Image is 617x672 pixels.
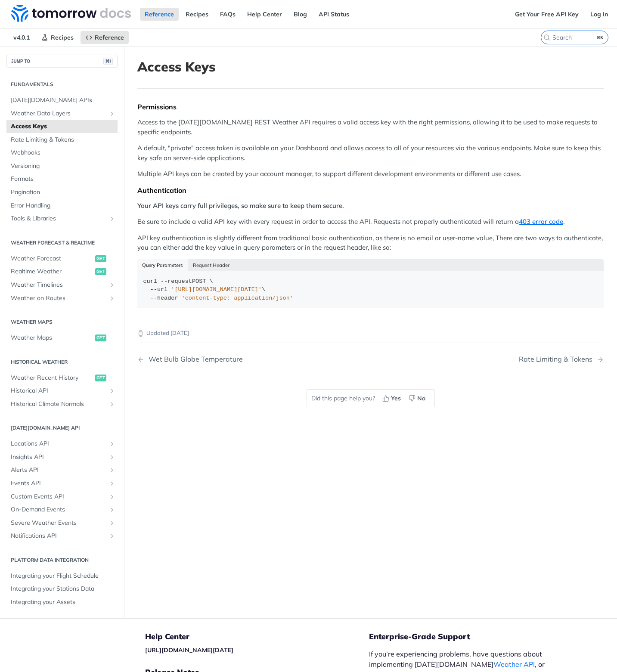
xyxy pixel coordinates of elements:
div: Authentication [137,186,604,195]
span: Severe Weather Events [11,519,106,527]
span: No [417,394,425,403]
span: Weather Data Layers [11,109,106,118]
a: 403 error code [519,217,563,226]
a: Reference [140,8,179,21]
a: Get Your Free API Key [510,8,583,21]
span: get [95,375,106,381]
h2: [DATE][DOMAIN_NAME] API [6,424,118,432]
span: v4.0.1 [9,31,34,44]
span: Integrating your Assets [11,598,115,607]
span: Historical Climate Normals [11,400,106,409]
button: Show subpages for Locations API [109,440,115,447]
span: Realtime Weather [11,267,93,276]
a: Blog [289,8,312,21]
a: Recipes [181,8,213,21]
a: Integrating your Assets [6,596,118,609]
button: Show subpages for Insights API [109,454,115,461]
span: On-Demand Events [11,505,106,514]
button: JUMP TO⌘/ [6,55,118,68]
button: Yes [379,392,406,405]
a: Weather Forecastget [6,252,118,265]
span: get [95,268,106,275]
a: Severe Weather EventsShow subpages for Severe Weather Events [6,517,118,530]
button: Show subpages for Events API [109,480,115,487]
h1: Access Keys [137,59,604,74]
a: Help Center [242,8,287,21]
a: Weather API [493,660,535,669]
span: Notifications API [11,532,106,540]
button: Show subpages for Tools & Libraries [109,215,115,222]
button: Show subpages for Alerts API [109,467,115,474]
span: 'content-type: application/json' [182,295,293,301]
a: Historical Climate NormalsShow subpages for Historical Climate Normals [6,398,118,411]
div: Did this page help you? [307,389,435,407]
a: Notifications APIShow subpages for Notifications API [6,530,118,542]
svg: Search [543,34,550,41]
span: --request [161,278,192,285]
a: [URL][DOMAIN_NAME][DATE] [145,646,233,654]
span: Weather Recent History [11,374,93,382]
h5: Help Center [145,632,369,642]
div: Permissions [137,102,604,111]
p: Access to the [DATE][DOMAIN_NAME] REST Weather API requires a valid access key with the right per... [137,118,604,137]
h2: Platform DATA integration [6,556,118,564]
span: Weather Maps [11,334,93,342]
button: Show subpages for Historical API [109,387,115,394]
strong: Your API keys carry full privileges, so make sure to keep them secure. [137,201,344,210]
a: Versioning [6,160,118,173]
h2: Historical Weather [6,358,118,366]
div: Wet Bulb Globe Temperature [144,355,243,363]
button: Show subpages for Custom Events API [109,493,115,500]
p: Be sure to include a valid API key with every request in order to access the API. Requests not pr... [137,217,604,227]
p: A default, "private" access token is available on your Dashboard and allows access to all of your... [137,143,604,163]
span: --header [150,295,178,301]
a: Events APIShow subpages for Events API [6,477,118,490]
button: Show subpages for Weather Timelines [109,282,115,288]
a: Integrating your Flight Schedule [6,570,118,582]
button: Show subpages for On-Demand Events [109,506,115,513]
span: Versioning [11,162,115,170]
span: Weather Forecast [11,254,93,263]
a: Recipes [37,31,78,44]
span: Access Keys [11,122,115,131]
span: Integrating your Flight Schedule [11,572,115,580]
p: API key authentication is slightly different from traditional basic authentication, as there is n... [137,233,604,253]
h2: Weather Forecast & realtime [6,239,118,247]
div: Rate Limiting & Tokens [519,355,597,363]
a: API Status [314,8,354,21]
span: get [95,334,106,341]
span: Historical API [11,387,106,395]
a: Reference [81,31,129,44]
a: Error Handling [6,199,118,212]
a: Weather Mapsget [6,331,118,344]
span: ⌘/ [103,58,113,65]
button: Show subpages for Notifications API [109,533,115,539]
span: --url [150,286,168,293]
a: Formats [6,173,118,186]
a: Pagination [6,186,118,199]
span: Reference [95,34,124,41]
span: Locations API [11,440,106,448]
h2: Fundamentals [6,81,118,88]
span: Webhooks [11,149,115,157]
img: Tomorrow.io Weather API Docs [11,5,131,22]
span: '[URL][DOMAIN_NAME][DATE]' [171,286,262,293]
span: Recipes [51,34,74,41]
a: Insights APIShow subpages for Insights API [6,451,118,464]
button: Show subpages for Weather Data Layers [109,110,115,117]
button: Request Header [188,259,235,271]
a: Weather Recent Historyget [6,372,118,384]
span: Rate Limiting & Tokens [11,136,115,144]
p: Multiple API keys can be created by your account manager, to support different development enviro... [137,169,604,179]
kbd: ⌘K [595,33,606,42]
a: Weather on RoutesShow subpages for Weather on Routes [6,292,118,305]
span: Custom Events API [11,492,106,501]
span: [DATE][DOMAIN_NAME] APIs [11,96,115,105]
a: Realtime Weatherget [6,265,118,278]
nav: Pagination Controls [137,347,604,372]
button: Show subpages for Weather on Routes [109,295,115,302]
a: Integrating your Stations Data [6,582,118,595]
span: curl [143,278,157,285]
span: Insights API [11,453,106,461]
